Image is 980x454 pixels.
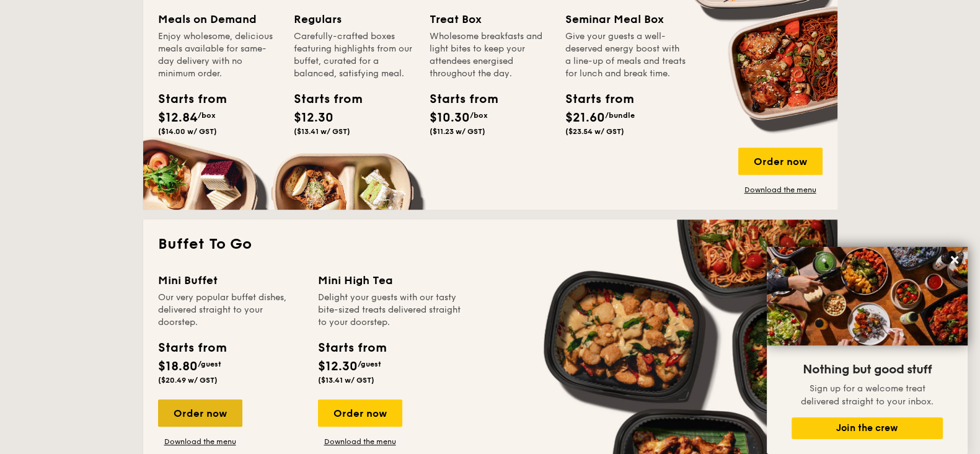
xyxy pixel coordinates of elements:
[158,11,279,28] div: Meals on Demand
[294,90,350,109] div: Starts from
[738,185,823,195] a: Download the menu
[158,376,218,385] span: ($20.49 w/ GST)
[565,11,686,28] div: Seminar Meal Box
[318,359,358,374] span: $12.30
[430,30,550,80] div: Wholesome breakfasts and light bites to keep your attendees energised throughout the day.
[565,90,621,109] div: Starts from
[158,272,303,289] div: Mini Buffet
[158,110,198,125] span: $12.84
[318,399,402,427] div: Order now
[318,272,463,289] div: Mini High Tea
[430,11,550,28] div: Treat Box
[605,111,635,120] span: /bundle
[358,360,381,368] span: /guest
[945,250,965,270] button: Close
[158,30,279,80] div: Enjoy wholesome, delicious meals available for same-day delivery with no minimum order.
[430,110,470,125] span: $10.30
[158,90,214,109] div: Starts from
[158,292,303,329] div: Our very popular buffet dishes, delivered straight to your doorstep.
[198,111,216,120] span: /box
[294,11,415,28] div: Regulars
[158,339,226,357] div: Starts from
[294,127,350,136] span: ($13.41 w/ GST)
[158,234,823,254] h2: Buffet To Go
[318,437,402,447] a: Download the menu
[430,90,485,109] div: Starts from
[158,399,242,427] div: Order now
[792,417,943,439] button: Join the crew
[318,339,386,357] div: Starts from
[801,383,934,407] span: Sign up for a welcome treat delivered straight to your inbox.
[158,127,217,136] span: ($14.00 w/ GST)
[294,30,415,80] div: Carefully-crafted boxes featuring highlights from our buffet, curated for a balanced, satisfying ...
[767,247,968,345] img: DSC07876-Edit02-Large.jpeg
[198,360,221,368] span: /guest
[430,127,485,136] span: ($11.23 w/ GST)
[158,437,242,447] a: Download the menu
[565,127,624,136] span: ($23.54 w/ GST)
[565,110,605,125] span: $21.60
[738,148,823,175] div: Order now
[318,376,374,385] span: ($13.41 w/ GST)
[318,292,463,329] div: Delight your guests with our tasty bite-sized treats delivered straight to your doorstep.
[158,359,198,374] span: $18.80
[803,362,932,377] span: Nothing but good stuff
[565,30,686,80] div: Give your guests a well-deserved energy boost with a line-up of meals and treats for lunch and br...
[470,111,488,120] span: /box
[294,110,333,125] span: $12.30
